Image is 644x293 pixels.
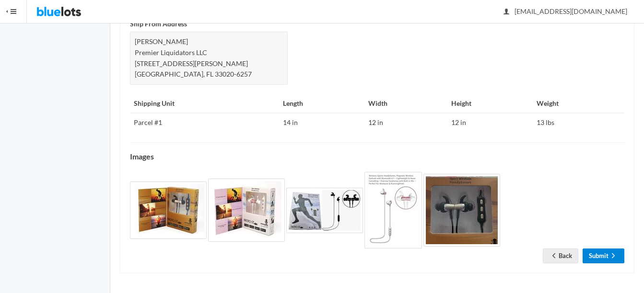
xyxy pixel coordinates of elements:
th: Length [279,94,365,113]
img: 8ab324e6-d2f2-478b-bb68-f2a665d6d113-1757007166.jpg [423,174,500,247]
td: Parcel #1 [130,113,279,132]
th: Weight [533,94,624,113]
a: Submitarrow forward [583,248,624,263]
td: 12 in [447,113,533,132]
img: a0daaf17-c623-45b6-b313-548a21baa2f4-1757007165.jpg [364,172,422,248]
h4: Images [130,152,624,161]
label: Ship From Address [130,19,187,30]
span: [EMAIL_ADDRESS][DOMAIN_NAME] [504,7,627,15]
td: 14 in [279,113,365,132]
td: 13 lbs [533,113,624,132]
ion-icon: arrow back [549,252,559,261]
th: Width [364,94,447,113]
th: Shipping Unit [130,94,279,113]
img: 26101318-053b-4d79-89f0-6572d5dac57d-1757007165.jpg [286,188,363,233]
a: arrow backBack [543,248,578,263]
img: 897f7cb2-9636-4cf3-bcd2-9a9d34a916b9-1757007165.jpg [208,179,285,242]
ion-icon: arrow forward [609,252,618,261]
ion-icon: person [502,8,511,17]
img: 13ffb99f-5f43-461e-a4c9-09547e019327-1757007164.jpg [130,181,207,239]
td: 12 in [364,113,447,132]
div: [PERSON_NAME] Premier Liquidators LLC [STREET_ADDRESS][PERSON_NAME] [GEOGRAPHIC_DATA], FL 33020-6257 [130,32,288,84]
th: Height [447,94,533,113]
